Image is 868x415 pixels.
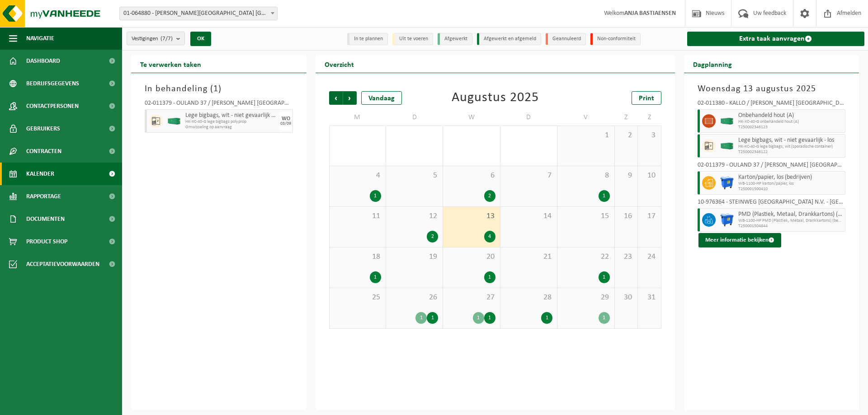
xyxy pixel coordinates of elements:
[26,253,99,275] span: Acceptatievoorwaarden
[632,91,661,105] a: Print
[26,50,60,72] span: Dashboard
[477,33,541,45] li: Afgewerkt en afgemeld
[26,140,61,163] span: Contracten
[185,119,277,125] span: HK-XC-40-G lege bigbags polyprop
[738,149,843,155] span: T250002346122
[619,211,633,221] span: 16
[562,131,609,140] span: 1
[590,33,641,45] li: Non-conformiteit
[599,312,610,324] div: 1
[484,271,495,283] div: 1
[185,112,277,119] span: Lege bigbags, wit - niet gevaarlijk - los
[448,293,495,303] span: 27
[452,91,539,105] div: Augustus 2025
[185,125,277,130] span: Omwisseling op aanvraag
[562,293,609,303] span: 29
[505,171,552,181] span: 7
[484,190,495,202] div: 2
[26,185,61,208] span: Rapportage
[26,95,79,117] span: Contactpersonen
[427,312,438,324] div: 1
[687,32,865,46] a: Extra taak aanvragen
[639,95,654,102] span: Print
[619,131,633,140] span: 2
[720,176,734,190] img: WB-1100-HPE-BE-01
[120,7,277,20] span: 01-064880 - C. STEINWEG BELGIUM - ANTWERPEN
[738,211,843,218] span: PMD (Plastiek, Metaal, Drankkartons) (bedrijven)
[562,211,609,221] span: 15
[334,293,381,303] span: 25
[391,293,438,303] span: 26
[26,230,67,253] span: Product Shop
[546,33,586,45] li: Geannuleerd
[280,121,291,126] div: 03/09
[642,252,656,262] span: 24
[484,231,495,242] div: 4
[557,109,614,126] td: V
[415,312,427,324] div: 1
[370,271,381,283] div: 1
[698,162,846,171] div: 02-011379 - OULAND 37 / [PERSON_NAME] [GEOGRAPHIC_DATA] [GEOGRAPHIC_DATA] - [GEOGRAPHIC_DATA]
[642,131,656,140] span: 3
[145,82,293,96] h3: In behandeling ( )
[391,252,438,262] span: 19
[720,118,734,125] img: HK-XC-40-GN-00
[738,174,843,181] span: Karton/papier, los (bedrijven)
[448,211,495,221] span: 13
[738,224,843,229] span: T250001504844
[190,32,211,46] button: OK
[26,208,65,230] span: Documenten
[738,137,843,144] span: Lege bigbags, wit - niet gevaarlijk - los
[619,171,633,181] span: 9
[347,33,388,45] li: In te plannen
[698,199,846,208] div: 10-976364 - STEINWEG [GEOGRAPHIC_DATA] N.V. - [GEOGRAPHIC_DATA]
[213,84,218,93] span: 1
[599,190,610,202] div: 1
[562,171,609,181] span: 8
[738,218,843,224] span: WB-1100-HP PMD (Plastiek, Metaal, Drankkartons) (bedrijven)
[738,125,843,130] span: T250002346123
[541,312,552,324] div: 1
[738,119,843,125] span: HK-XC-40-G onbehandeld hout (A)
[26,163,54,185] span: Kalender
[615,109,638,126] td: Z
[642,171,656,181] span: 10
[599,271,610,283] div: 1
[738,112,843,119] span: Onbehandeld hout (A)
[329,91,343,105] span: Vorige
[619,293,633,303] span: 30
[642,293,656,303] span: 31
[738,187,843,192] span: T250001500410
[738,181,843,187] span: WB-1100-HP karton/papier, los
[386,109,443,126] td: D
[26,27,54,50] span: Navigatie
[329,109,386,126] td: M
[642,211,656,221] span: 17
[343,91,357,105] span: Volgende
[334,211,381,221] span: 11
[684,55,741,73] h2: Dagplanning
[505,252,552,262] span: 21
[392,33,433,45] li: Uit te voeren
[427,231,438,242] div: 2
[361,91,402,105] div: Vandaag
[698,233,781,247] button: Meer informatie bekijken
[167,118,181,125] img: HK-XC-40-GN-00
[26,117,60,140] span: Gebruikers
[391,211,438,221] span: 12
[619,252,633,262] span: 23
[720,213,734,227] img: WB-1100-HPE-BE-04
[448,171,495,181] span: 6
[638,109,661,126] td: Z
[26,72,79,95] span: Bedrijfsgegevens
[562,252,609,262] span: 22
[282,116,290,121] div: WO
[334,171,381,181] span: 4
[484,312,495,324] div: 1
[720,143,734,149] img: HK-XC-40-GN-00
[370,190,381,202] div: 1
[505,211,552,221] span: 14
[698,100,846,109] div: 02-011380 - KALLO / [PERSON_NAME] [GEOGRAPHIC_DATA] NV - [GEOGRAPHIC_DATA]
[500,109,557,126] td: D
[119,7,278,20] span: 01-064880 - C. STEINWEG BELGIUM - ANTWERPEN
